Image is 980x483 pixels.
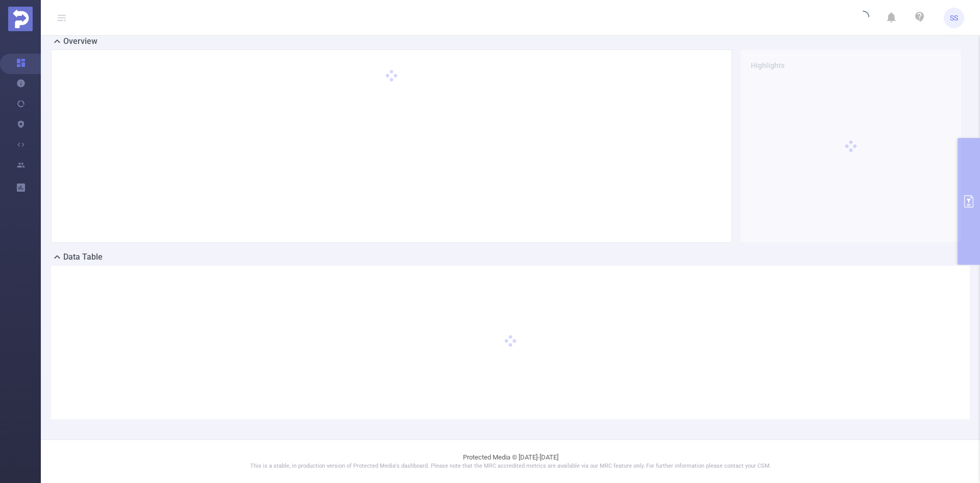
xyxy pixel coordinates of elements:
[8,7,33,31] img: Protected Media
[41,440,980,483] footer: Protected Media © [DATE]-[DATE]
[66,462,954,471] p: This is a stable, in production version of Protected Media's dashboard. Please note that the MRC ...
[63,251,103,263] h2: Data Table
[857,11,869,25] i: icon: loading
[950,8,958,28] span: SS
[63,35,97,48] h2: Overview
